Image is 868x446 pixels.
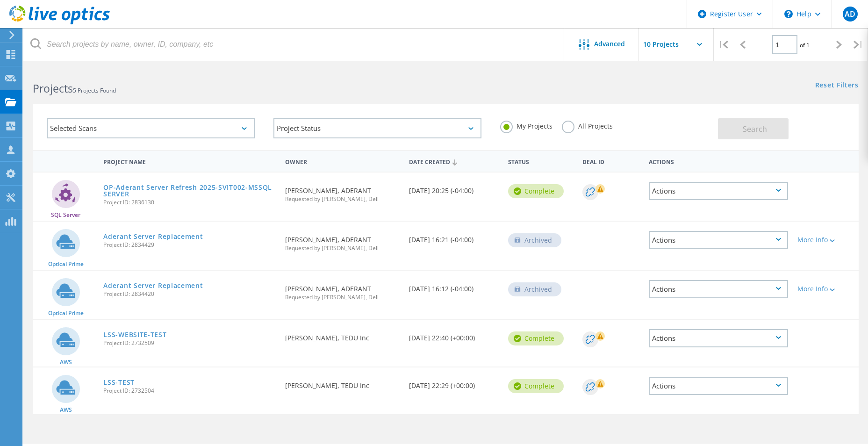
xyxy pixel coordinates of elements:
[60,407,72,413] span: AWS
[845,10,855,18] span: AD
[280,173,404,211] div: [PERSON_NAME], ADERANT
[404,367,503,398] div: [DATE] 22:29 (+00:00)
[280,367,404,398] div: [PERSON_NAME], TEDU Inc
[797,237,854,243] div: More Info
[594,41,625,47] span: Advanced
[103,379,135,386] a: LSS-TEST
[103,340,276,346] span: Project ID: 2732509
[280,222,404,260] div: [PERSON_NAME], ADERANT
[103,184,276,197] a: OP-Aderant Server Refresh 2025-SVIT002-MSSQLSERVER
[508,233,561,247] div: Archived
[404,152,503,170] div: Date Created
[649,377,788,395] div: Actions
[849,28,868,61] div: |
[33,81,73,96] b: Projects
[649,280,788,298] div: Actions
[508,379,564,393] div: Complete
[800,41,810,49] span: of 1
[48,310,84,316] span: Optical Prime
[103,388,276,394] span: Project ID: 2732504
[404,320,503,351] div: [DATE] 22:40 (+00:00)
[815,82,859,90] a: Reset Filters
[508,184,564,198] div: Complete
[508,282,561,296] div: Archived
[404,222,503,252] div: [DATE] 16:21 (-04:00)
[714,28,733,61] div: |
[743,124,767,134] span: Search
[60,360,72,365] span: AWS
[649,329,788,347] div: Actions
[48,261,84,267] span: Optical Prime
[562,121,613,129] label: All Projects
[23,28,565,61] input: Search projects by name, owner, ID, company, etc
[99,152,280,170] div: Project Name
[649,182,788,200] div: Actions
[103,200,276,205] span: Project ID: 2836130
[103,291,276,297] span: Project ID: 2834420
[47,118,255,138] div: Selected Scans
[285,196,400,202] span: Requested by [PERSON_NAME], Dell
[578,152,644,170] div: Deal Id
[508,331,564,345] div: Complete
[73,86,116,94] span: 5 Projects Found
[649,231,788,249] div: Actions
[280,152,404,170] div: Owner
[285,245,400,251] span: Requested by [PERSON_NAME], Dell
[797,286,854,292] div: More Info
[280,271,404,309] div: [PERSON_NAME], ADERANT
[9,20,110,26] a: Live Optics Dashboard
[503,152,578,170] div: Status
[644,152,793,170] div: Actions
[51,212,80,218] span: SQL Server
[273,118,481,138] div: Project Status
[718,118,789,139] button: Search
[103,331,166,338] a: LSS-WEBSITE-TEST
[103,242,276,248] span: Project ID: 2834429
[285,295,400,300] span: Requested by [PERSON_NAME], Dell
[500,121,552,129] label: My Projects
[784,10,793,18] svg: \n
[404,271,503,302] div: [DATE] 16:12 (-04:00)
[404,173,503,203] div: [DATE] 20:25 (-04:00)
[280,320,404,351] div: [PERSON_NAME], TEDU Inc
[103,282,203,289] a: Aderant Server Replacement
[103,233,203,240] a: Aderant Server Replacement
